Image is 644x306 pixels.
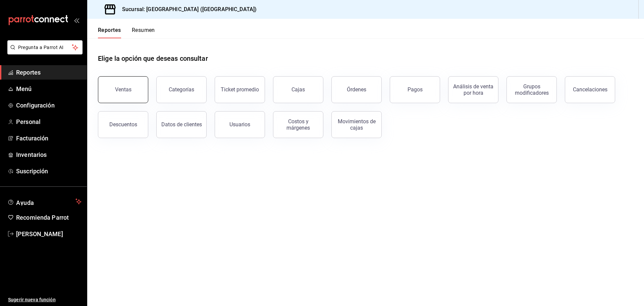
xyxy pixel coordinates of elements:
button: open_drawer_menu [74,17,79,23]
button: Datos de clientes [156,111,207,138]
button: Categorías [156,76,207,103]
div: Datos de clientes [161,121,202,128]
span: Menú [16,84,82,93]
button: Pagos [390,76,440,103]
span: Reportes [16,68,82,77]
h1: Elige la opción que deseas consultar [98,53,208,63]
span: Sugerir nueva función [8,296,82,303]
button: Análisis de venta por hora [448,76,498,103]
div: Pagos [408,86,423,93]
a: Pregunta a Parrot AI [5,49,83,56]
button: Cajas [273,76,323,103]
span: Facturación [16,134,82,143]
div: navigation tabs [98,27,155,38]
button: Ticket promedio [215,76,265,103]
span: Personal [16,117,82,126]
span: Ayuda [16,198,73,206]
button: Grupos modificadores [506,76,557,103]
span: Inventarios [16,150,82,159]
div: Ticket promedio [221,86,259,93]
span: Pregunta a Parrot AI [18,44,72,51]
button: Reportes [98,27,121,38]
button: Usuarios [215,111,265,138]
div: Grupos modificadores [511,83,552,96]
div: Cajas [291,86,305,93]
span: Configuración [16,101,82,110]
button: Pregunta a Parrot AI [7,40,83,54]
span: Suscripción [16,167,82,176]
div: Cancelaciones [573,86,607,93]
div: Análisis de venta por hora [452,83,494,96]
button: Ventas [98,76,148,103]
div: Usuarios [229,121,250,128]
span: [PERSON_NAME] [16,229,82,238]
button: Resumen [132,27,155,38]
button: Movimientos de cajas [331,111,382,138]
div: Costos y márgenes [277,118,319,131]
div: Movimientos de cajas [336,118,377,131]
button: Costos y márgenes [273,111,323,138]
div: Categorías [169,86,194,93]
button: Cancelaciones [565,76,615,103]
div: Ventas [115,86,131,93]
div: Descuentos [109,121,137,128]
h3: Sucursal: [GEOGRAPHIC_DATA] ([GEOGRAPHIC_DATA]) [117,5,257,13]
div: Órdenes [347,86,366,93]
span: Recomienda Parrot [16,213,82,222]
button: Órdenes [331,76,382,103]
button: Descuentos [98,111,148,138]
